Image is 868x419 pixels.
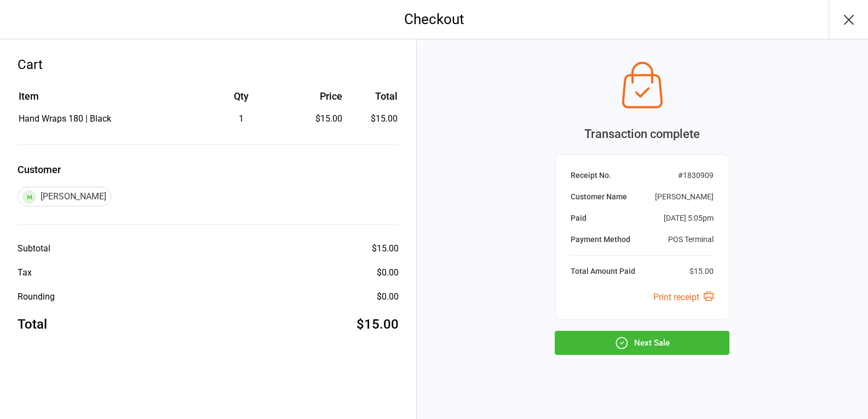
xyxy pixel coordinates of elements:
div: Customer Name [571,191,627,203]
th: Qty [194,89,288,111]
div: $0.00 [377,266,399,279]
div: [PERSON_NAME] [18,187,111,206]
button: Next Sale [555,331,729,355]
div: Payment Method [571,234,630,245]
div: [DATE] 5:05pm [664,213,714,224]
div: $15.00 [357,314,399,334]
label: Customer [18,162,399,177]
a: Print receipt [653,292,714,302]
div: Total [18,314,47,334]
div: Rounding [18,290,55,303]
div: $15.00 [372,242,399,255]
div: 1 [194,112,288,125]
div: POS Terminal [668,234,714,245]
div: $0.00 [377,290,399,303]
div: Price [289,89,342,104]
div: [PERSON_NAME] [655,191,714,203]
div: # 1830909 [678,170,714,181]
div: $15.00 [289,112,342,125]
div: Total Amount Paid [571,266,635,277]
td: $15.00 [347,112,398,125]
div: Paid [571,213,587,224]
div: Cart [18,55,399,74]
th: Total [347,89,398,111]
div: Subtotal [18,242,50,255]
th: Item [19,89,193,111]
div: Receipt No. [571,170,611,181]
span: Hand Wraps 180 | Black [19,113,111,124]
div: $15.00 [689,266,714,277]
div: Tax [18,266,32,279]
div: Transaction complete [555,125,729,143]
